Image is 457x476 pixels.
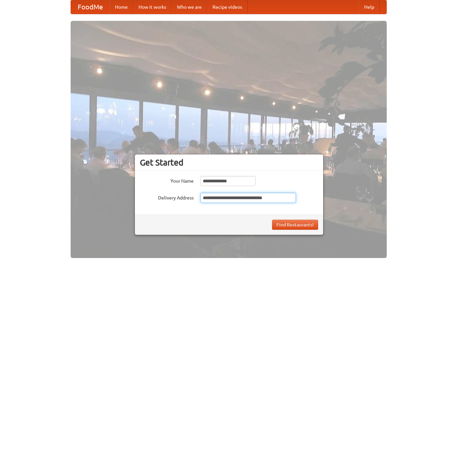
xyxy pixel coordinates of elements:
label: Your Name [140,176,194,184]
a: Recipe videos [207,0,247,14]
a: How it works [133,0,172,14]
a: Who we are [172,0,207,14]
h3: Get Started [140,157,318,168]
a: Home [110,0,133,14]
button: Find Restaurants! [272,220,318,230]
label: Delivery Address [140,193,194,201]
a: Help [359,0,380,14]
a: FoodMe [71,0,110,14]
